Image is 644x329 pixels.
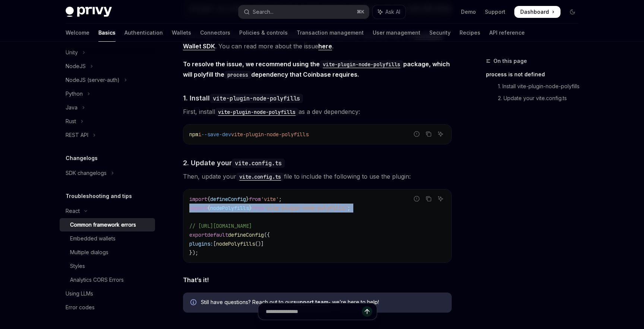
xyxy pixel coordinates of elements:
[207,231,228,238] span: default
[293,299,328,306] a: support team
[70,275,124,284] div: Analytics CORS Errors
[279,196,282,202] span: ;
[357,9,364,15] span: ⌘ K
[60,204,155,218] button: Toggle React section
[183,60,450,78] strong: To resolve the issue, we recommend using the package, which will polyfill the dependency that Coi...
[249,205,252,211] span: }
[189,131,198,138] span: npm
[486,68,584,80] a: process is not defined
[70,234,116,243] div: Embedded wallets
[412,194,422,204] button: Report incorrect code
[66,24,89,42] a: Welcome
[66,154,98,163] h5: Changelogs
[66,207,80,215] div: React
[436,194,445,204] button: Ask AI
[70,220,136,229] div: Common framework errors
[239,5,369,19] button: Open search
[189,223,252,229] span: // [URL][DOMAIN_NAME]
[566,6,578,18] button: Toggle dark mode
[200,24,230,42] a: Connectors
[246,196,249,202] span: }
[189,240,213,247] span: plugins:
[228,231,264,238] span: defineConfig
[252,205,264,211] span: from
[261,196,279,202] span: 'vite'
[264,205,347,211] span: 'vite-plugin-node-polyfills'
[60,218,155,231] a: Common framework errors
[486,92,584,104] a: 2. Update your vite.config.ts
[60,259,155,273] a: Styles
[60,128,155,142] button: Toggle REST API section
[60,73,155,87] button: Toggle NodeJS (server-auth) section
[195,249,198,256] span: ;
[201,298,444,306] span: Still have questions? Reach out to our - we’re here to help!
[189,231,207,238] span: export
[66,62,86,71] div: NodeJS
[424,194,433,204] button: Copy the contents from the code block
[207,205,210,211] span: {
[253,7,274,16] div: Search...
[264,231,270,238] span: ({
[60,246,155,259] a: Multiple dialogs
[224,71,251,79] code: process
[486,80,584,92] a: 1. Install vite-plugin-node-polyfills
[493,57,527,66] span: On this page
[266,303,362,320] input: Ask a question...
[60,101,155,114] button: Toggle Java section
[239,24,288,42] a: Policies & controls
[215,108,299,116] code: vite-plugin-node-polyfills
[189,196,207,202] span: import
[297,24,364,42] a: Transaction management
[66,7,112,17] img: dark logo
[66,289,93,298] div: Using LLMs
[66,117,76,126] div: Rust
[213,240,216,247] span: [
[60,232,155,245] a: Embedded wallets
[210,94,303,103] code: vite-plugin-node-polyfills
[460,24,480,42] a: Recipes
[461,8,476,16] a: Demo
[60,60,155,73] button: Toggle NodeJS section
[70,262,85,271] div: Styles
[172,24,191,42] a: Wallets
[215,108,299,115] a: vite-plugin-node-polyfills
[216,240,255,247] span: nodePolyfills
[231,131,309,138] span: vite-plugin-node-polyfills
[190,299,198,307] svg: Info
[255,240,264,247] span: ()]
[385,8,400,16] span: Ask AI
[66,89,83,98] div: Python
[362,306,372,317] button: Send message
[66,192,132,201] h5: Troubleshooting and tips
[66,169,107,178] div: SDK changelogs
[66,76,120,84] div: NodeJS (server-auth)
[201,131,231,138] span: --save-dev
[183,106,452,117] span: First, install as a dev dependency:
[189,205,207,211] span: import
[198,131,201,138] span: i
[424,129,433,139] button: Copy the contents from the code block
[412,129,422,139] button: Report incorrect code
[485,8,505,16] a: Support
[320,60,403,68] code: vite-plugin-node-polyfills
[70,248,108,257] div: Multiple dialogs
[183,171,452,182] span: Then, update your file to include the following to use the plugin:
[183,158,285,168] span: 2. Update your
[183,276,209,284] strong: That’s it!
[210,205,249,211] span: nodePolyfills
[66,131,88,140] div: REST API
[232,159,285,168] code: vite.config.ts
[60,287,155,300] a: Using LLMs
[489,24,525,42] a: API reference
[318,42,332,50] a: here
[98,24,116,42] a: Basics
[60,166,155,180] button: Toggle SDK changelogs section
[236,173,284,180] a: vite.config.ts
[60,273,155,287] a: Analytics CORS Errors
[207,196,210,202] span: {
[236,173,284,181] code: vite.config.ts
[60,301,155,314] a: Error codes
[347,205,350,211] span: ;
[373,24,420,42] a: User management
[429,24,451,42] a: Security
